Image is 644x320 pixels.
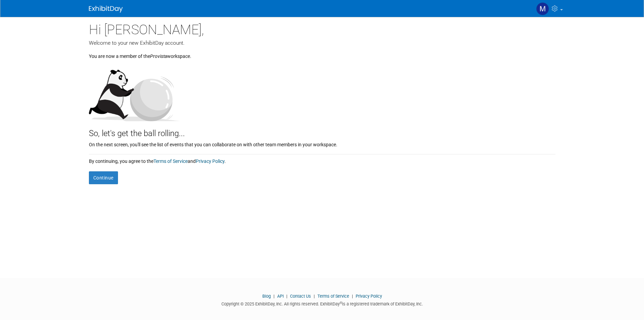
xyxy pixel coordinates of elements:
[150,54,167,59] i: Provista
[536,2,549,15] img: Mitchell Bowman
[350,294,355,299] span: |
[317,294,349,299] a: Terms of Service
[89,121,555,140] div: So, let's get the ball rolling...
[290,294,311,299] a: Contact Us
[153,158,188,164] a: Terms of Service
[196,158,224,164] a: Privacy Policy
[89,63,180,121] img: Let's get the ball rolling
[89,47,555,60] div: You are now a member of the workspace.
[340,301,342,305] sup: ®
[89,39,555,47] div: Welcome to your new ExhibitDay account.
[89,140,555,148] div: On the next screen, you'll see the list of events that you can collaborate on with other team mem...
[272,294,276,299] span: |
[356,294,382,299] a: Privacy Policy
[89,17,555,39] div: Hi [PERSON_NAME],
[89,6,123,13] img: ExhibitDay
[312,294,316,299] span: |
[277,294,284,299] a: API
[285,294,289,299] span: |
[89,171,118,184] button: Continue
[89,154,555,165] div: By continuing, you agree to the and .
[262,294,271,299] a: Blog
